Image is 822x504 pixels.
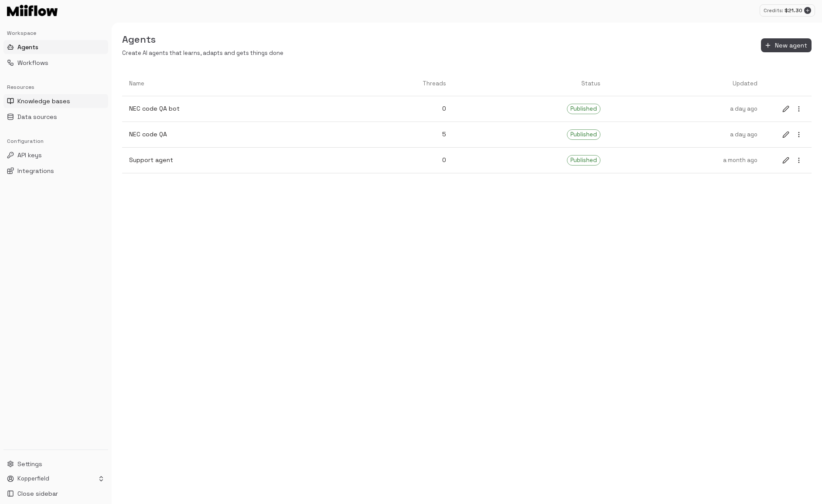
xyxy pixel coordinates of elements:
[773,148,812,173] a: editmore
[3,94,108,108] button: Knowledge bases
[122,33,283,46] h5: Agents
[17,475,49,483] p: Kopperfield
[17,58,48,67] span: Workflows
[3,80,108,94] div: Resources
[793,103,805,115] button: more
[804,7,811,14] button: Add credits
[331,97,453,120] a: 0
[3,487,108,501] button: Close sidebar
[338,104,446,113] p: 0
[3,457,108,471] button: Settings
[108,23,115,504] button: Toggle Sidebar
[3,134,108,148] div: Configuration
[122,49,283,58] p: Create AI agents that learns, adapts and gets things done
[3,473,108,485] button: Kopperfield
[793,129,805,140] button: more
[338,156,446,165] p: 0
[453,97,607,121] a: Published
[3,26,108,40] div: Workspace
[614,105,757,113] p: a day ago
[784,7,802,14] p: $ 21.30
[122,97,331,120] a: NEC code QA bot
[567,105,600,113] span: Published
[614,131,757,139] p: a day ago
[17,166,54,175] span: Integrations
[780,129,791,140] button: edit
[129,156,324,165] p: Support agent
[3,40,108,54] button: Agents
[17,460,42,468] span: Settings
[331,149,453,172] a: 0
[773,96,812,122] a: editmore
[17,97,70,105] span: Knowledge bases
[761,38,812,53] button: New agent
[764,7,783,14] p: Credits:
[338,130,446,139] p: 5
[3,164,108,178] button: Integrations
[129,130,324,139] p: NEC code QA
[122,71,331,96] th: Name
[793,155,805,166] button: more
[773,122,812,147] a: editmore
[17,112,57,121] span: Data sources
[567,156,600,165] span: Published
[331,123,453,146] a: 5
[3,110,108,124] button: Data sources
[453,122,607,147] a: Published
[3,56,108,70] button: Workflows
[780,103,791,115] button: edit
[122,123,331,146] a: NEC code QA
[331,71,453,96] th: Threads
[614,156,757,165] p: a month ago
[17,151,42,159] span: API keys
[453,71,607,96] th: Status
[129,104,324,113] p: NEC code QA bot
[17,489,58,498] span: Close sidebar
[607,149,764,172] a: a month ago
[607,124,764,146] a: a day ago
[607,71,764,96] th: Updated
[453,148,607,173] a: Published
[17,43,38,51] span: Agents
[607,98,764,120] a: a day ago
[780,155,791,166] button: edit
[122,149,331,172] a: Support agent
[7,5,58,16] img: Logo
[567,131,600,139] span: Published
[3,148,108,162] button: API keys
